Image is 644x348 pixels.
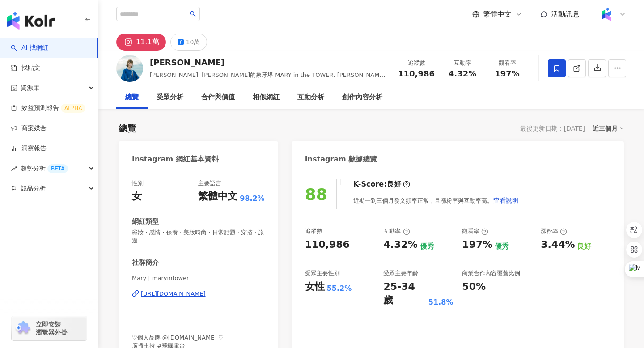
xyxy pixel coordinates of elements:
div: 4.32% [383,238,417,252]
a: searchAI 找網紅 [11,43,48,52]
div: 近三個月 [593,123,624,134]
span: Mary | maryintower [132,274,265,282]
img: logo [7,12,55,30]
span: 197% [495,69,520,78]
span: 資源庫 [21,78,39,98]
div: 3.44% [541,238,575,252]
span: rise [11,166,17,172]
div: 女 [132,190,142,204]
div: 創作內容分析 [342,92,382,103]
div: BETA [47,164,68,173]
div: 互動率 [383,227,410,235]
a: 洞察報告 [11,144,47,153]
div: Instagram 網紅基本資料 [132,154,219,164]
div: 合作與價值 [201,92,235,103]
div: 主要語言 [198,179,221,187]
div: 良好 [577,242,591,251]
div: 追蹤數 [398,59,435,68]
div: 性別 [132,179,144,187]
span: 競品分析 [21,178,46,199]
button: 11.1萬 [116,34,166,51]
a: 商案媒合 [11,124,47,133]
div: 優秀 [495,242,509,251]
span: 活動訊息 [551,10,580,18]
div: 110,986 [305,238,350,252]
div: 總覽 [125,92,139,103]
span: 彩妝 · 感情 · 保養 · 美妝時尚 · 日常話題 · 穿搭 · 旅遊 [132,229,265,245]
div: 50% [462,280,486,294]
div: 最後更新日期：[DATE] [520,125,585,132]
div: 網紅類型 [132,217,159,226]
a: 找貼文 [11,64,40,72]
button: 查看說明 [493,191,519,209]
div: 觀看率 [490,59,524,68]
span: 110,986 [398,69,435,78]
div: 11.1萬 [136,36,159,48]
a: chrome extension立即安裝 瀏覽器外掛 [12,316,87,340]
div: K-Score : [353,179,410,189]
div: 漲粉率 [541,227,567,235]
div: 總覽 [119,122,136,135]
span: 4.32% [449,69,476,78]
div: Instagram 數據總覽 [305,154,377,164]
img: chrome extension [14,321,32,335]
div: 女性 [305,280,325,294]
div: 88 [305,185,327,204]
div: 51.8% [428,297,453,307]
span: 繁體中文 [483,9,512,19]
div: 互動分析 [297,92,324,103]
span: [PERSON_NAME], [PERSON_NAME]的象牙塔 MARY in the TOWER, [PERSON_NAME]的[GEOGRAPHIC_DATA], maryintower,... [150,72,386,87]
div: 受眾主要性別 [305,269,340,277]
div: 受眾分析 [157,92,183,103]
div: 197% [462,238,492,252]
div: 相似網紅 [253,92,280,103]
span: 立即安裝 瀏覽器外掛 [36,320,67,336]
div: 繁體中文 [198,190,237,204]
div: 良好 [387,179,401,189]
div: 商業合作內容覆蓋比例 [462,269,520,277]
div: [PERSON_NAME] [150,57,388,68]
span: 查看說明 [493,197,518,204]
div: 25-34 歲 [383,280,426,308]
img: KOL Avatar [116,55,143,82]
button: 10萬 [170,34,208,51]
span: 98.2% [240,194,265,204]
div: 互動率 [445,59,479,68]
span: 趨勢分析 [21,158,68,178]
div: 追蹤數 [305,227,322,235]
div: 觀看率 [462,227,488,235]
img: Kolr%20app%20icon%20%281%29.png [598,6,615,23]
a: [URL][DOMAIN_NAME] [132,290,265,298]
div: [URL][DOMAIN_NAME] [141,290,206,298]
a: 效益預測報告ALPHA [11,104,85,113]
div: 近期一到三個月發文頻率正常，且漲粉率與互動率高。 [353,191,519,209]
div: 10萬 [186,36,200,48]
div: 社群簡介 [132,258,159,267]
div: 優秀 [420,242,434,251]
span: search [190,11,196,17]
div: 受眾主要年齡 [383,269,418,277]
div: 55.2% [327,284,352,293]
